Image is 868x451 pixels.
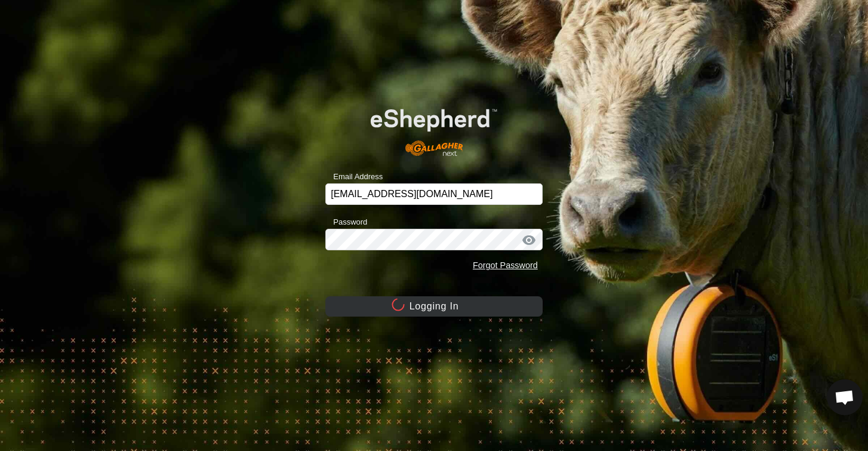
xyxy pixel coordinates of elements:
[325,183,543,205] input: Email Address
[347,91,521,165] img: E-shepherd Logo
[473,260,538,270] a: Forgot Password
[325,171,383,183] label: Email Address
[325,296,543,317] button: Logging In
[325,216,367,228] label: Password
[827,379,863,415] div: Open chat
